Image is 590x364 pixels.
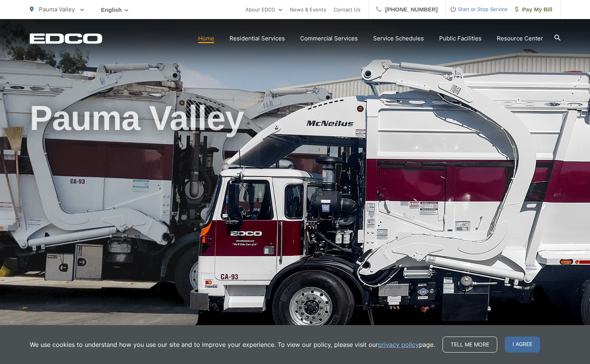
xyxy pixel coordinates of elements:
a: Residential Services [230,34,285,43]
a: Commercial Services [300,34,358,43]
span: English [95,3,134,16]
a: News & Events [290,5,326,14]
a: EDCD logo. Return to the homepage. [30,33,102,44]
a: Service Schedules [373,34,424,43]
p: We use cookies to understand how you use our site and to improve your experience. To view our pol... [30,340,435,349]
a: Home [198,34,214,43]
a: Resource Center [497,34,543,43]
a: Public Facilities [439,34,482,43]
h1: Pauma Valley [30,99,561,340]
a: Tell me more [443,337,497,353]
a: About EDCO [246,5,282,14]
a: privacy policy [378,340,419,349]
span: Pauma Valley [39,6,75,13]
a: Contact Us [334,5,360,14]
span: I agree [505,337,540,353]
span: Pay My Bill [515,5,552,14]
